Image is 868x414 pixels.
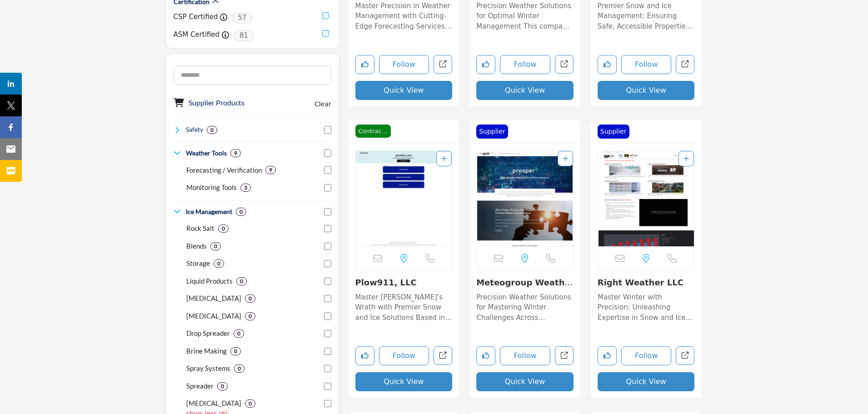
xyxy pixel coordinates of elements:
[240,184,251,192] div: 3 Results For Monitoring Tools
[186,311,241,321] p: Potassium Chloride: A safer deicing alternative for sensitive areas, pets, and vegetation.
[186,241,207,251] p: Blends: Custom salt and chemical blends for effective and balanced ice melting performance.
[324,150,331,157] input: Select Weather Tools checkbox
[186,223,215,234] p: Rock Salt: Bulk and bagged rock salt options for melting ice and improving traction.
[324,383,331,390] input: Select Spreader checkbox
[234,30,254,41] span: 81
[324,365,331,372] input: Select Spray Systems checkbox
[324,278,331,285] input: Select Liquid Products checkbox
[598,292,695,323] p: Master Winter with Precision: Unleashing Expertise in Snow and Ice Management. This company is a ...
[555,55,574,74] a: Open broadcast-weather-solutions in new tab
[598,55,617,74] button: Like listing
[232,12,252,24] span: 57
[598,372,695,391] button: Quick View
[477,151,573,246] img: Meteogroup Weather Services Canada Inc.
[324,126,331,134] input: Select Safety checkbox
[186,363,230,374] p: Spray Systems: Liquid application systems for precision deicing and antiicing treatments.
[355,372,453,391] button: Quick View
[234,150,237,156] b: 9
[355,278,417,287] a: Plow911, LLC
[249,400,252,407] b: 0
[600,127,627,136] p: Supplier
[249,313,252,319] b: 0
[234,364,244,373] div: 0 Results For Spray Systems
[356,151,452,246] img: Plow911, LLC
[236,208,246,216] div: 0 Results For Ice Management
[598,81,695,100] button: Quick View
[324,330,331,337] input: Select Drop Spreader checkbox
[189,97,244,108] button: Supplier Products
[186,258,210,269] p: Storage: Secure storage solutions for salt, deicing liquids, and winter equipment.
[476,346,495,365] button: Like listing
[214,259,224,268] div: 0 Results For Storage
[186,381,214,391] p: Spreader: Equipment for evenly distributing salt, sand, or deicing materials over large areas.
[555,346,574,365] a: Open meteogroup-weather-services-canada-inc in new tab
[434,346,452,365] a: Open plow911-llc in new tab
[174,65,331,85] input: Search Category
[598,151,694,246] img: Right Weather LLC
[234,329,244,338] div: 0 Results For Drop Spreader
[245,294,255,303] div: 0 Results For Magnesium Chloride
[244,185,247,191] b: 3
[186,398,241,409] p: Calcium Chloride: Fastacting deicing products made with calcium chloride for extreme winter condi...
[324,313,331,320] input: Select Potassium Chloride checkbox
[476,292,574,323] p: Precision Weather Solutions for Mastering Winter Challenges Across [GEOGRAPHIC_DATA] Leveraging c...
[249,295,252,302] b: 0
[500,346,550,365] button: Follow
[598,278,683,287] a: Right Weather LLC
[476,81,574,100] button: Quick View
[598,346,617,365] button: Like listing
[500,55,550,74] button: Follow
[230,347,241,355] div: 0 Results For Brine Making
[239,209,243,215] b: 0
[676,346,694,365] a: Open right-weather-llc in new tab
[174,30,220,40] label: ASM Certified
[598,278,695,288] h3: Right Weather LLC
[621,55,672,74] button: Follow
[186,293,241,304] p: Magnesium Chloride: Environmentally friendly deicing solutions that work in low temperatures.
[324,295,331,302] input: Select Magnesium Chloride checkbox
[222,225,225,232] b: 0
[324,243,331,250] input: Select Blends checkbox
[322,30,329,37] input: ASM Certified checkbox
[476,278,574,288] h3: Meteogroup Weather Services Canada Inc.
[186,125,203,134] h4: Safety: Safety refers to the measures, practices, and protocols implemented to protect individual...
[476,290,574,323] a: Precision Weather Solutions for Mastering Winter Challenges Across [GEOGRAPHIC_DATA] Leveraging c...
[621,346,672,365] button: Follow
[324,166,331,174] input: Select Forecasting / Verification checkbox
[238,365,241,372] b: 0
[324,400,331,407] input: Select Calcium Chloride checkbox
[186,207,232,216] h4: Ice Management: Ice management involves the control, removal, and prevention of ice accumulation ...
[265,166,276,174] div: 9 Results For Forecasting / Verification
[217,382,228,390] div: 0 Results For Spreader
[355,346,374,365] button: Like listing
[676,55,694,74] a: Open steves-landscaping-lawncare-inc in new tab
[186,182,237,193] p: Monitoring Tools: Technology for tracking weather, temperature, and ice conditions in realtime.
[174,12,218,22] label: CSP Certified
[598,1,695,32] p: Premier Snow and Ice Management: Ensuring Safe, Accessible Properties All Winter Long In the indu...
[210,127,214,133] b: 0
[218,224,229,233] div: 0 Results For Rock Salt
[217,260,220,267] b: 0
[379,55,429,74] button: Follow
[355,55,374,74] button: Like listing
[324,184,331,191] input: Select Monitoring Tools checkbox
[324,225,331,232] input: Select Rock Salt checkbox
[236,277,247,285] div: 0 Results For Liquid Products
[269,167,272,173] b: 9
[355,290,453,323] a: Master [PERSON_NAME]'s Wrath with Premier Snow and Ice Solutions Based in a region plagued by unp...
[441,155,447,162] a: Add To List
[186,328,230,339] p: Drop Spreader: Drop Spreaders
[355,125,391,138] span: Contractor
[245,399,255,408] div: 0 Results For Calcium Chloride
[214,243,217,249] b: 0
[324,348,331,355] input: Select Brine Making checkbox
[356,151,452,246] a: Open Listing in new tab
[314,100,331,109] buton: Clear
[355,81,453,100] button: Quick View
[234,348,237,354] b: 0
[379,346,429,365] button: Follow
[476,1,574,32] p: Precision Weather Solutions for Optimal Winter Management This company specializes in innovative ...
[476,372,574,391] button: Quick View
[186,346,227,356] p: Brine Making: Equipment and solutions for producing liquid brine for costeffective ice control.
